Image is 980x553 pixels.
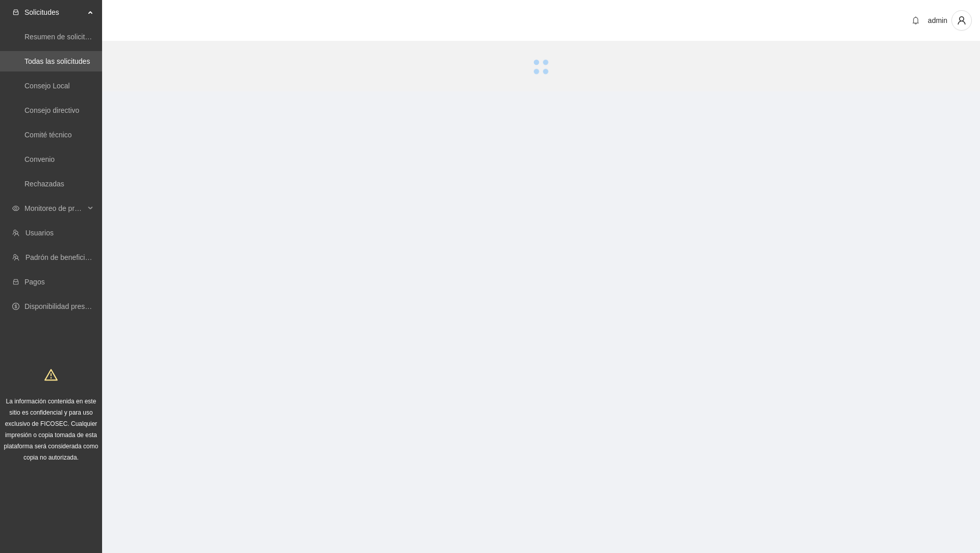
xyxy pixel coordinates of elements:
a: Resumen de solicitudes por aprobar [24,33,139,41]
a: Consejo directivo [24,106,79,114]
span: admin [928,16,947,25]
span: eye [12,205,19,212]
a: Consejo Local [24,82,70,90]
a: Convenio [24,155,55,163]
button: user [951,10,972,31]
span: bell [908,16,923,25]
button: bell [908,12,924,29]
a: Usuarios [26,229,54,237]
a: Todas las solicitudes [24,57,90,65]
span: Monitoreo de proyectos [24,198,85,219]
span: warning [44,368,58,381]
span: La información contenida en este sitio es confidencial y para uso exclusivo de FICOSEC. Cualquier... [4,398,99,461]
span: user [952,16,971,25]
a: Disponibilidad presupuestal [24,302,112,310]
span: Solicitudes [24,2,85,22]
a: Pagos [24,278,45,286]
span: inbox [12,9,19,16]
a: Padrón de beneficiarios [26,253,101,261]
a: Comité técnico [24,131,72,139]
a: Rechazadas [24,180,64,188]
